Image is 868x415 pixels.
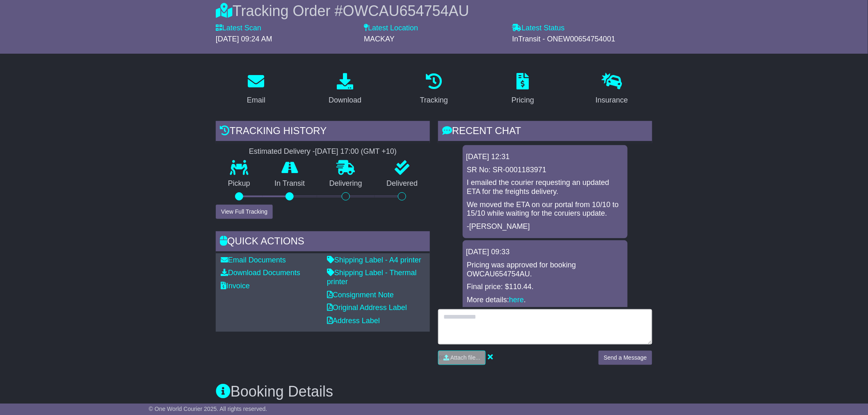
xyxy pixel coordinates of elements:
p: SR No: SR-0001183971 [467,166,624,175]
a: Shipping Label - A4 printer [327,256,421,264]
label: Latest Status [512,24,565,33]
div: Tracking history [216,121,430,143]
a: Consignment Note [327,291,394,299]
a: Shipping Label - Thermal printer [327,269,417,286]
div: Pricing [512,95,534,106]
span: InTransit - ONEW00654754001 [512,35,615,43]
span: MACKAY [364,35,395,43]
div: [DATE] 17:00 (GMT +10) [315,147,397,156]
span: OWCAU654754AU [343,2,469,19]
p: Pricing was approved for booking OWCAU654754AU. [467,261,624,278]
p: Pickup [216,179,263,188]
a: Pricing [506,70,539,109]
button: Send a Message [598,351,652,365]
p: In Transit [263,179,318,188]
p: More details: . [467,296,624,305]
a: Tracking [415,70,453,109]
label: Latest Location [364,24,418,33]
a: Download [323,70,367,109]
p: Delivering [317,179,375,188]
label: Latest Scan [216,24,261,33]
div: Download [329,95,361,106]
a: Address Label [327,317,380,325]
a: Insurance [590,70,633,109]
h3: Booking Details [216,383,652,400]
div: Tracking [420,95,448,106]
div: Quick Actions [216,231,430,253]
div: [DATE] 09:33 [466,248,624,257]
p: Delivered [375,179,430,188]
div: Insurance [596,95,628,106]
span: © One World Courier 2025. All rights reserved. [149,406,267,412]
a: Original Address Label [327,303,407,312]
p: I emailed the courier requesting an updated ETA for the freights delivery. [467,178,624,196]
div: Email [247,95,265,106]
a: Email Documents [221,256,286,264]
a: Invoice [221,282,250,290]
p: -[PERSON_NAME] [467,222,624,231]
div: [DATE] 12:31 [466,153,624,162]
p: Final price: $110.44. [467,283,624,292]
a: here [509,296,524,304]
div: RECENT CHAT [438,121,652,143]
div: Estimated Delivery - [216,147,430,156]
a: Download Documents [221,269,300,277]
a: Email [242,70,271,109]
span: [DATE] 09:24 AM [216,35,272,43]
p: We moved the ETA on our portal from 10/10 to 15/10 while waiting for the coruiers update. [467,201,624,218]
button: View Full Tracking [216,205,273,219]
div: Tracking Order # [216,2,652,20]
